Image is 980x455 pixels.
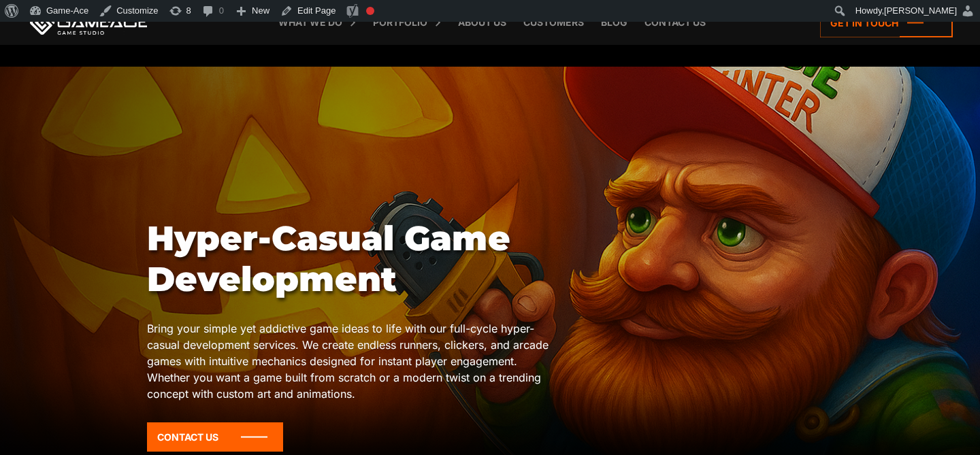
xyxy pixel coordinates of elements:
a: Contact Us [147,422,283,452]
p: Bring your simple yet addictive game ideas to life with our full-cycle hyper-casual development s... [147,320,559,402]
span: [PERSON_NAME] [884,5,957,16]
div: Focus keyphrase not set [366,7,374,15]
a: Get in touch [820,8,953,37]
h1: Hyper-Casual Game Development [147,218,559,300]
